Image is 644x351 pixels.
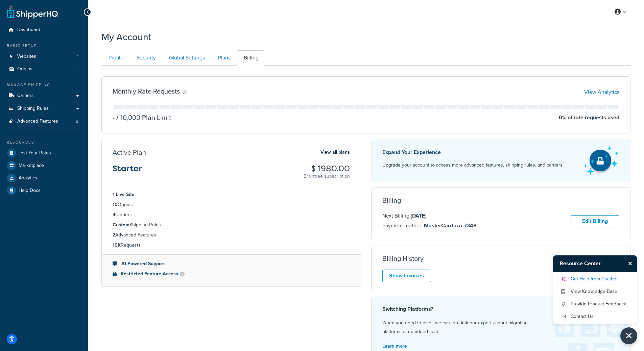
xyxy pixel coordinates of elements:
h3: Starter [113,164,142,178]
li: Advanced Features [113,231,350,239]
span: 1 [77,54,78,59]
span: Origins [17,66,32,72]
h3: Active Plan [113,149,146,156]
a: Carriers [5,90,83,102]
li: Websites [5,50,83,63]
p: Upgrade your account to access more advanced features, shipping rules, and carriers. [382,160,564,170]
a: Edit Billing [571,215,619,228]
a: Analytics [5,172,83,184]
a: ShipperHQ Home [7,5,58,19]
strong: 4 [113,211,115,218]
p: Next Billing: [382,211,477,220]
p: Payment method: [382,221,477,230]
a: View all plans [320,148,350,157]
a: Origins 1 [5,63,83,75]
span: Test Your Rates [19,150,51,156]
div: Manage Shipping [5,82,83,88]
li: Requests [113,242,350,249]
strong: Custom [113,221,129,228]
li: AI-Powered Support [113,260,350,268]
a: View Knowledge Base [560,286,630,297]
span: Advanced Features [17,119,58,124]
a: Expand Your Experience Upgrade your account to access more advanced features, shipping rules, and... [371,139,631,182]
strong: 10K [113,242,121,249]
h1: My Account [101,30,151,44]
button: Close Resource Center [620,327,637,344]
a: Shipping Rules [5,102,83,115]
h4: Switching Platforms? [382,305,620,313]
p: Braintree subscription [304,173,350,180]
li: Shipping Rules [113,221,350,229]
h3: Monthly Rate Requests [113,87,180,95]
button: Close Resource Center [625,259,637,268]
strong: MasterCard •••• 7348 [424,222,477,229]
a: Security [129,50,161,66]
span: / [116,112,119,123]
div: Basic Setup [5,43,83,49]
span: Analytics [19,175,37,181]
strong: [DATE] [411,212,426,220]
span: Websites [17,54,36,59]
p: 0 % of rate requests used [559,113,619,122]
span: Help Docs [19,188,41,194]
strong: 1 Live Site [113,191,135,198]
a: Advanced Features 2 [5,115,83,128]
strong: 10 [113,201,118,208]
a: Learn more [382,343,407,350]
a: Help Docs [5,184,83,197]
span: Dashboard [17,27,40,33]
span: Marketplace [19,163,44,169]
span: Carriers [17,93,34,99]
a: Profile [101,50,129,66]
a: Plans [211,50,236,66]
li: Advanced Features [5,115,83,128]
p: - [113,113,115,122]
a: Marketplace [5,159,83,172]
a: Provide Product Feedback [560,299,630,309]
li: Origins [5,63,83,75]
a: View Analytics [584,88,619,96]
p: 10,000 Plan Limit [115,113,171,122]
a: Get Help from Chatbot [560,274,630,284]
li: Origins [113,201,350,208]
a: Billing [237,50,264,66]
a: Contact Us [560,311,630,322]
li: Carriers [113,211,350,219]
h3: Billing History [382,255,424,262]
span: 2 [76,119,78,124]
a: Global Settings [162,50,210,66]
p: When you need to pivot, we can too. Ask our experts about migrating platforms at no added cost. [382,319,620,336]
h3: Billing [382,197,401,204]
li: Restricted Feature Access [113,270,350,278]
a: Test Your Rates [5,147,83,159]
strong: 2 [113,231,115,239]
h3: $ 1980.00 [304,164,350,173]
a: Show Invoices [382,270,431,282]
div: Resources [5,140,83,145]
a: Dashboard [5,24,83,36]
p: Expand Your Experience [382,148,564,157]
a: Websites 1 [5,50,83,63]
span: 1 [77,66,78,72]
h3: Resource Center [553,255,625,272]
span: Shipping Rules [17,106,49,111]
